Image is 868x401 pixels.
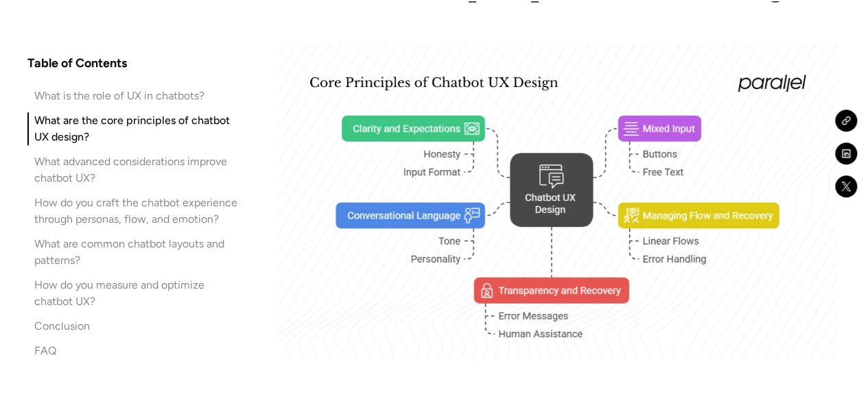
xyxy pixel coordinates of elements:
[27,195,244,228] a: How do you craft the chatbot experience through personas, flow, and emotion?
[34,195,244,228] div: How do you craft the chatbot experience through personas, flow, and emotion?
[27,343,244,359] a: FAQ
[34,318,90,335] div: Conclusion
[34,236,244,269] div: What are common chatbot layouts and patterns?
[27,277,244,310] a: How do you measure and optimize chatbot UX?
[27,55,127,71] h4: Table of Contents
[34,88,204,104] div: What is the role of UX in chatbots?
[27,112,244,145] a: What are the core principles of chatbot UX design?
[34,343,56,359] div: FAQ
[278,44,836,358] img: What are the core principles of chatbot UX design?
[34,112,244,145] div: What are the core principles of chatbot UX design?
[27,318,244,335] a: Conclusion
[27,154,244,186] a: What advanced considerations improve chatbot UX?
[34,154,244,186] div: What advanced considerations improve chatbot UX?
[27,88,244,104] a: What is the role of UX in chatbots?
[27,236,244,269] a: What are common chatbot layouts and patterns?
[34,277,244,310] div: How do you measure and optimize chatbot UX?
